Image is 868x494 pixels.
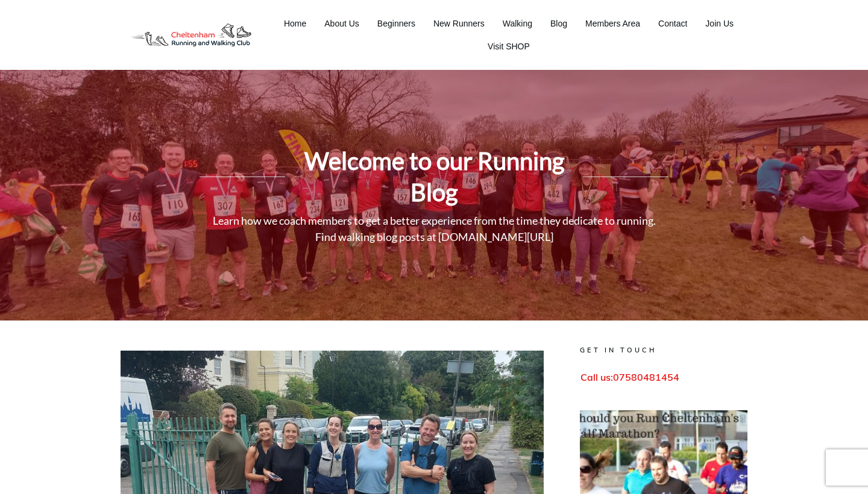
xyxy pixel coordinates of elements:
[580,345,747,368] p: get in touch
[121,15,261,55] img: Decathlon
[295,145,573,208] h1: Welcome to our Running Blog
[433,15,485,32] a: New Runners
[613,371,679,383] span: 07580481454
[121,213,747,229] p: Learn how we coach members to get a better experience from the time they dedicate to running.
[550,15,567,32] a: Blog
[705,15,734,32] a: Join Us
[284,15,306,32] a: Home
[585,15,640,32] a: Members Area
[121,229,747,245] p: Find walking blog posts at [DOMAIN_NAME][URL]
[658,15,687,32] a: Contact
[580,369,747,386] p: Call us:
[503,15,532,32] a: Walking
[377,15,415,32] a: Beginners
[488,38,530,55] a: Visit SHOP
[324,15,359,32] a: About Us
